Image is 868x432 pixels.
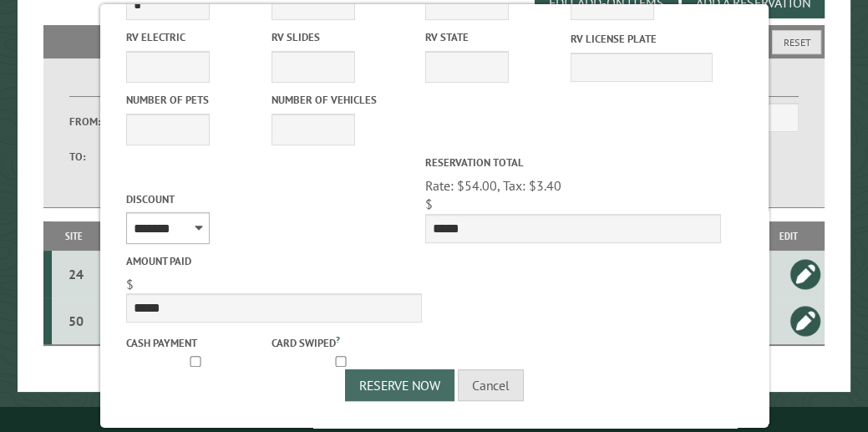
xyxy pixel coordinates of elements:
div: 50 [58,313,94,329]
label: Card swiped [272,333,414,351]
label: RV State [425,29,567,45]
label: From: [69,114,114,130]
label: Discount [126,191,422,207]
label: Amount paid [126,253,422,269]
label: Number of Pets [126,92,268,108]
span: $ [425,196,433,212]
th: Dates [97,221,264,251]
div: [DATE] - [DATE] [99,266,261,282]
div: [DATE] - [DATE] [99,313,261,329]
label: Reservation Total [425,155,721,170]
a: ? [336,333,340,345]
span: $ [126,276,134,292]
label: RV License Plate [571,31,713,47]
div: 24 [58,266,94,282]
h2: Filters [43,25,825,57]
label: Dates [69,78,247,97]
label: RV Electric [126,29,268,45]
th: Edit [753,221,825,251]
button: Reserve Now [345,369,454,401]
th: Site [52,221,97,251]
button: Reset [772,30,821,54]
label: To: [69,149,114,165]
label: Number of Vehicles [272,92,414,108]
label: RV Slides [272,29,414,45]
button: Cancel [458,369,524,401]
label: Cash payment [126,335,268,351]
span: Rate: $54.00, Tax: $3.40 [425,177,561,194]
